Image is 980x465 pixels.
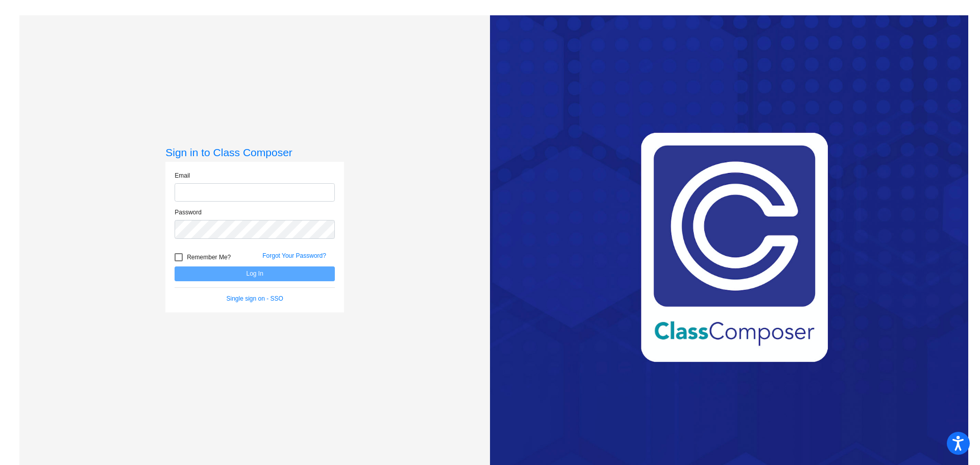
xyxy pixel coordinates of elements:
span: Remember Me? [187,251,231,263]
label: Email [175,171,190,180]
a: Forgot Your Password? [262,252,326,259]
button: Log In [175,266,335,281]
a: Single sign on - SSO [227,295,283,302]
h3: Sign in to Class Composer [165,146,344,159]
label: Password [175,208,202,217]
